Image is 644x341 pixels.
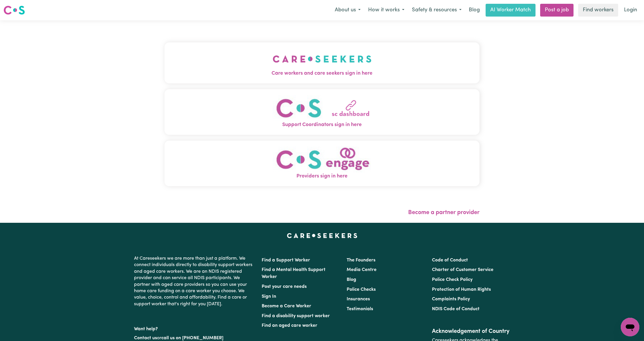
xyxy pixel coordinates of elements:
a: Find a Support Worker [262,258,310,263]
iframe: Button to launch messaging window, conversation in progress [621,318,639,336]
span: Care workers and care seekers sign in here [164,70,480,77]
button: Care workers and care seekers sign in here [164,42,480,83]
span: Providers sign in here [164,173,480,180]
span: Support Coordinators sign in here [164,121,480,129]
a: Charter of Customer Service [432,268,493,272]
button: Providers sign in here [164,141,480,186]
a: Protection of Human Rights [432,287,491,292]
button: Support Coordinators sign in here [164,89,480,135]
a: Find workers [578,4,618,17]
a: NDIS Code of Conduct [432,307,480,311]
a: Blog [465,4,483,17]
h2: Acknowledgement of Country [432,328,510,335]
a: Become a Care Worker [262,304,311,308]
a: Find a disability support worker [262,314,330,318]
a: Become a partner provider [408,210,480,216]
a: Police Check Policy [432,277,473,282]
a: Testimonials [347,307,373,311]
a: call us on [PHONE_NUMBER] [161,336,223,340]
a: Careseekers home page [287,233,357,238]
a: Complaints Policy [432,297,470,301]
a: Find a Mental Health Support Worker [262,268,325,279]
a: Blog [347,277,356,282]
a: Post a job [540,4,574,17]
a: Find an aged care worker [262,323,317,328]
a: Media Centre [347,268,377,272]
a: Careseekers logo [3,3,25,17]
button: About us [331,4,364,16]
a: The Founders [347,258,375,263]
a: AI Worker Match [486,4,536,17]
a: Police Checks [347,287,376,292]
a: Post your care needs [262,284,307,289]
a: Sign In [262,294,276,299]
p: Want help? [134,324,255,332]
p: At Careseekers we are more than just a platform. We connect individuals directly to disability su... [134,253,255,310]
a: Contact us [134,336,157,340]
a: Login [621,4,641,17]
button: Safety & resources [408,4,465,16]
a: Code of Conduct [432,258,468,263]
a: Insurances [347,297,370,301]
img: Careseekers logo [3,5,25,15]
button: How it works [364,4,408,16]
